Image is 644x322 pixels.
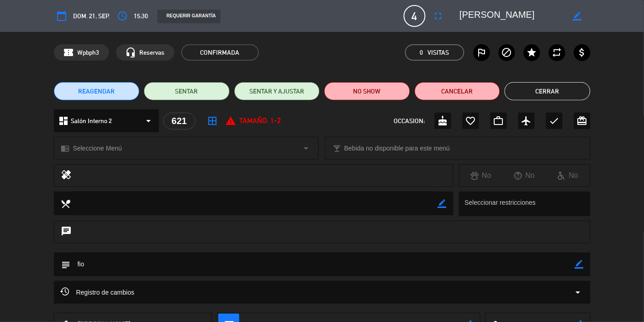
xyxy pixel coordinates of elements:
div: REQUERIR GARANTÍA [158,10,221,23]
i: card_giftcard [577,115,588,126]
span: CONFIRMADA [181,44,259,61]
button: access_time [115,8,131,24]
i: border_color [438,199,447,208]
i: attach_money [577,47,588,58]
div: No [459,170,503,182]
span: 0 [420,47,423,58]
i: arrow_drop_down [143,115,154,126]
span: Reservas [140,47,165,58]
i: dashboard [58,115,69,126]
div: No [503,170,546,182]
i: arrow_drop_down [573,287,584,298]
div: 621 [164,113,195,130]
span: Salón Interno 2 [71,116,112,126]
span: Bebida no disponible para este menú [344,143,450,154]
button: REAGENDAR [54,82,140,100]
i: local_bar [333,144,341,153]
i: report_problem [226,115,237,126]
span: 15:30 [134,11,148,21]
i: headset_mic [126,47,137,58]
span: 4 [404,5,426,27]
i: favorite_border [465,115,476,126]
button: Cancelar [415,82,501,100]
i: arrow_drop_down [301,143,311,154]
i: access_time [117,10,128,21]
i: block [501,47,512,58]
i: fullscreen [433,10,444,21]
i: airplanemode_active [521,115,532,126]
div: Tamaño: 1-2 [226,115,281,127]
i: border_all [207,115,218,126]
i: subject [61,260,71,270]
span: dom. 21, sep. [74,11,110,21]
i: border_color [575,260,584,269]
i: cake [438,115,449,126]
button: Cerrar [505,82,591,100]
span: REAGENDAR [78,87,115,96]
i: check [549,115,560,126]
button: fullscreen [430,8,447,24]
i: healing [61,169,72,182]
span: OCCASION: [394,116,425,126]
span: Wpbph3 [78,47,100,58]
i: local_dining [61,198,71,208]
button: SENTAR Y AJUSTAR [234,82,320,100]
button: NO SHOW [324,82,410,100]
span: Seleccione Menú [73,143,122,154]
i: work_outline [493,115,504,126]
i: chat [61,226,72,239]
i: chrome_reader_mode [61,144,70,153]
i: star [527,47,538,58]
span: Registro de cambios [61,287,135,298]
i: border_color [573,12,581,21]
i: outlined_flag [476,47,487,58]
button: SENTAR [144,82,230,100]
button: calendar_today [54,8,70,24]
span: confirmation_number [63,47,74,58]
i: calendar_today [57,10,68,21]
em: Visitas [428,47,449,58]
div: No [546,170,590,182]
i: repeat [552,47,563,58]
